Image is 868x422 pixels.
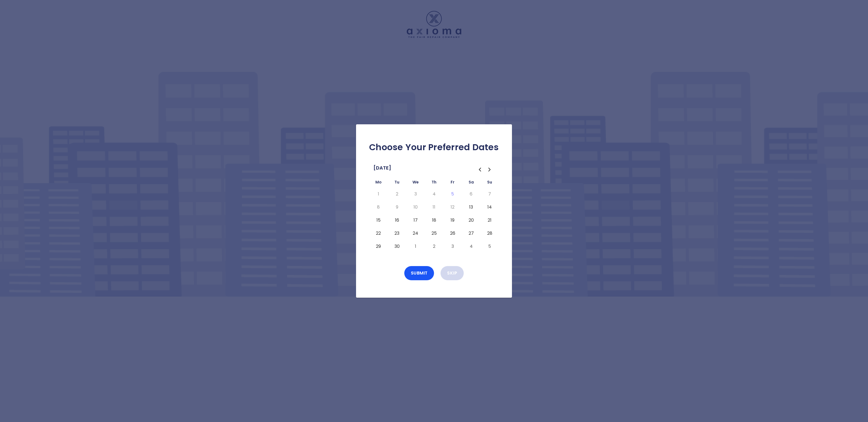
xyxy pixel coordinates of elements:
th: Tuesday [388,179,406,188]
button: Sunday, September 7th, 2025 [485,190,495,198]
h2: Choose Your Preferred Dates [365,142,503,153]
button: Tuesday, September 23rd, 2025 [392,229,402,238]
button: Tuesday, September 30th, 2025 [392,242,402,251]
button: Thursday, September 18th, 2025 [429,216,439,225]
button: Thursday, September 11th, 2025 [429,203,439,212]
button: Monday, September 8th, 2025 [373,203,383,212]
button: Friday, September 26th, 2025 [448,229,457,238]
button: Wednesday, September 17th, 2025 [411,216,420,225]
button: Sunday, September 14th, 2025 [485,203,495,212]
button: Today, Friday, September 5th, 2025 [448,190,457,198]
button: Thursday, September 25th, 2025 [429,229,439,238]
button: Monday, September 15th, 2025 [373,216,383,225]
button: Friday, September 12th, 2025 [448,203,457,212]
button: Tuesday, September 9th, 2025 [392,203,402,212]
button: Wednesday, September 10th, 2025 [411,203,420,212]
button: Go to the Previous Month [475,165,485,174]
button: Thursday, October 2nd, 2025 [429,242,439,251]
button: Submit [404,266,434,280]
button: Sunday, September 28th, 2025 [485,229,495,238]
button: Sunday, September 21st, 2025 [485,216,495,225]
button: Saturday, October 4th, 2025 [466,242,476,251]
button: Wednesday, September 3rd, 2025 [411,190,420,198]
button: Wednesday, October 1st, 2025 [411,242,420,251]
button: Go to the Next Month [485,165,495,174]
th: Monday [369,179,388,188]
button: Saturday, September 27th, 2025 [466,229,476,238]
button: Thursday, September 4th, 2025 [429,190,439,198]
th: Saturday [462,179,480,188]
button: Skip [441,266,464,280]
th: Wednesday [406,179,425,188]
button: Sunday, October 5th, 2025 [485,242,495,251]
button: Tuesday, September 2nd, 2025 [392,190,402,198]
button: Friday, September 19th, 2025 [448,216,457,225]
th: Sunday [480,179,499,188]
button: Tuesday, September 16th, 2025 [392,216,402,225]
table: September 2025 [369,179,499,253]
button: Monday, September 22nd, 2025 [373,229,383,238]
button: Saturday, September 20th, 2025 [466,216,476,225]
th: Friday [443,179,462,188]
button: Saturday, September 6th, 2025 [466,190,476,198]
button: Wednesday, September 24th, 2025 [411,229,420,238]
span: [DATE] [373,164,391,172]
button: Friday, October 3rd, 2025 [448,242,457,251]
button: Saturday, September 13th, 2025 [466,203,476,212]
button: Monday, September 1st, 2025 [373,190,383,198]
img: Logo [407,11,461,38]
th: Thursday [425,179,443,188]
button: Monday, September 29th, 2025 [373,242,383,251]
